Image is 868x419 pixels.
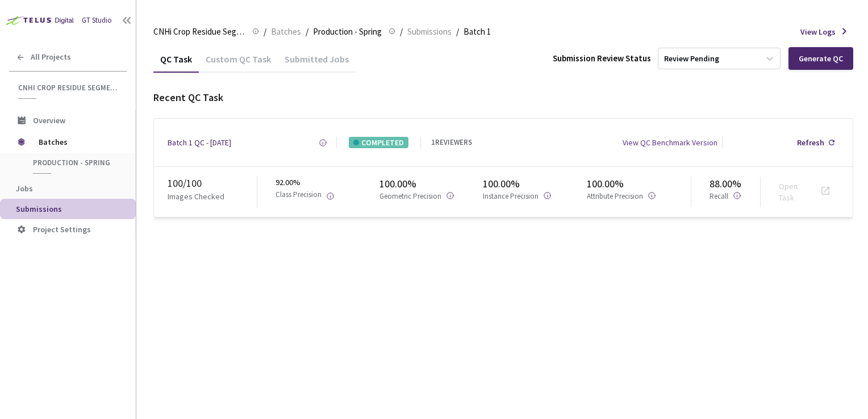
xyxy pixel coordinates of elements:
[710,177,760,191] div: 88.00%
[349,137,408,148] div: COMPLETED
[31,52,71,62] span: All Projects
[431,137,472,148] div: 1 REVIEWERS
[33,115,65,125] span: Overview
[16,183,33,194] span: Jobs
[33,158,117,167] span: Production - Spring
[168,176,257,191] div: 100 / 100
[779,181,798,203] a: Open Task
[278,53,356,73] div: Submitted Jobs
[710,191,728,202] p: Recall
[199,53,278,73] div: Custom QC Task
[800,26,836,37] span: View Logs
[587,191,643,202] p: Attribute Precision
[799,54,843,63] div: Generate QC
[269,25,303,37] a: Batches
[464,25,491,39] span: Batch 1
[623,137,717,148] div: View QC Benchmark Version
[313,25,382,39] span: Production - Spring
[276,177,379,207] div: 92.00%
[483,191,539,202] p: Instance Precision
[400,25,403,39] li: /
[379,191,441,202] p: Geometric Precision
[407,25,452,39] span: Submissions
[483,177,587,191] div: 100.00%
[153,53,199,73] div: QC Task
[39,131,116,153] span: Batches
[306,25,308,39] li: /
[271,25,301,39] span: Batches
[168,191,224,202] p: Images Checked
[276,190,322,202] p: Class Precision
[456,25,459,39] li: /
[264,25,266,39] li: /
[553,52,651,64] div: Submission Review Status
[664,53,719,64] div: Review Pending
[153,90,853,105] div: Recent QC Task
[82,15,112,26] div: GT Studio
[587,177,691,191] div: 100.00%
[168,137,231,148] a: Batch 1 QC - [DATE]
[797,137,824,148] div: Refresh
[405,25,454,37] a: Submissions
[379,177,483,191] div: 100.00%
[16,204,62,214] span: Submissions
[33,224,91,234] span: Project Settings
[18,83,120,93] span: CNHi Crop Residue Segmentation
[153,25,245,39] span: CNHi Crop Residue Segmentation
